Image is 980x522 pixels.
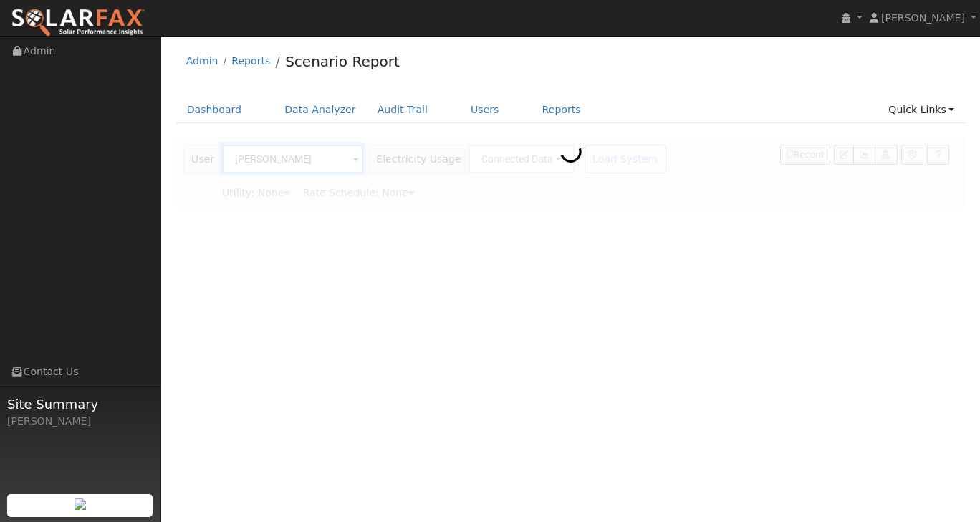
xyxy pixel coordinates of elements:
[176,97,253,123] a: Dashboard
[7,395,153,414] span: Site Summary
[7,414,153,429] div: [PERSON_NAME]
[460,97,510,123] a: Users
[186,55,218,67] a: Admin
[285,53,400,70] a: Scenario Report
[75,498,86,510] img: retrieve
[878,97,965,123] a: Quick Links
[231,55,270,67] a: Reports
[532,97,592,123] a: Reports
[367,97,438,123] a: Audit Trail
[11,8,145,38] img: SolarFax
[274,97,367,123] a: Data Analyzer
[881,12,965,24] span: [PERSON_NAME]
